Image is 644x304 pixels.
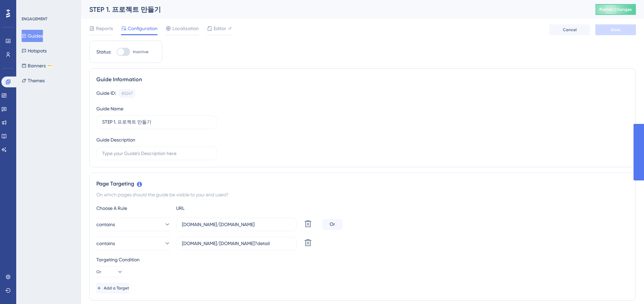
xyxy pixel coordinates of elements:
[172,24,199,32] span: Localization
[102,118,211,126] input: Type your Guide’s Name here
[22,60,53,72] button: BannersBETA
[96,136,135,144] div: Guide Description
[96,239,115,247] span: contains
[96,191,629,199] div: On which pages should the guide be visible to your end users?
[22,16,47,22] div: ENGAGEMENT
[611,27,620,32] span: Save
[616,277,636,298] iframe: UserGuiding AI Assistant Launcher
[595,24,636,35] button: Save
[96,237,171,250] button: contains
[96,89,116,98] div: Guide ID:
[89,5,578,14] div: STEP 1. 프로젝트 만들기
[22,30,43,42] button: Guides
[102,150,211,157] input: Type your Guide’s Description here
[22,74,45,87] button: Themes
[96,75,629,84] div: Guide Information
[214,24,226,32] span: Editor
[182,240,291,247] input: yourwebsite.com/path
[96,218,171,231] button: contains
[96,269,101,275] span: Or
[549,24,590,35] button: Cancel
[122,91,133,96] div: 85247
[104,285,129,291] span: Add a Target
[96,180,629,188] div: Page Targeting
[595,4,636,15] button: Publish Changes
[322,219,342,230] div: Or
[176,204,251,212] div: URL
[47,64,53,67] div: BETA
[599,7,632,12] span: Publish Changes
[96,283,129,294] button: Add a Target
[96,256,629,264] div: Targeting Condition
[96,266,123,277] button: Or
[96,220,115,229] span: contains
[128,24,158,32] span: Configuration
[22,45,47,57] button: Hotspots
[96,48,111,56] div: Status:
[133,49,148,55] span: Inactive
[96,105,123,113] div: Guide Name
[96,204,171,212] div: Choose A Rule
[96,24,113,32] span: Reports
[182,221,291,228] input: yourwebsite.com/path
[563,27,577,32] span: Cancel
